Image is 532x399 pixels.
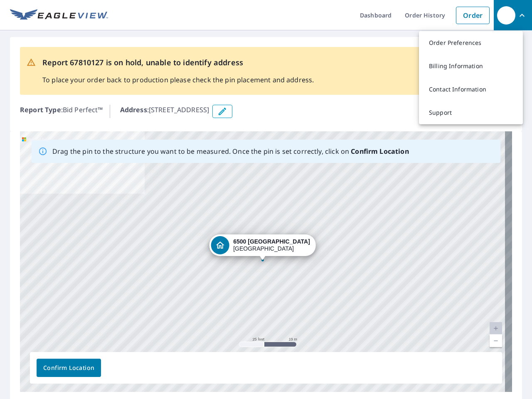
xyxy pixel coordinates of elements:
[42,57,314,68] p: Report 67810127 is on hold, unable to identify address
[120,105,147,114] b: Address
[209,234,316,260] div: Dropped pin, building 1, Residential property, 6500 43rd St Houston, TX 77092
[419,31,523,54] a: Order Preferences
[120,105,209,118] p: : [STREET_ADDRESS]
[351,147,409,156] b: Confirm Location
[20,105,103,118] p: : Bid Perfect™
[490,322,502,335] a: Current Level 20, Zoom In Disabled
[456,7,490,24] a: Order
[42,75,314,85] p: To place your order back to production please check the pin placement and address.
[43,363,94,373] span: Confirm Location
[233,238,310,252] div: [GEOGRAPHIC_DATA]
[419,54,523,78] a: Billing Information
[419,78,523,101] a: Contact Information
[490,335,502,347] a: Current Level 20, Zoom Out
[20,105,61,114] b: Report Type
[52,146,409,156] p: Drag the pin to the structure you want to be measured. Once the pin is set correctly, click on
[419,101,523,124] a: Support
[37,359,101,377] button: Confirm Location
[10,9,108,22] img: EV Logo
[233,238,310,245] strong: 6500 [GEOGRAPHIC_DATA]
